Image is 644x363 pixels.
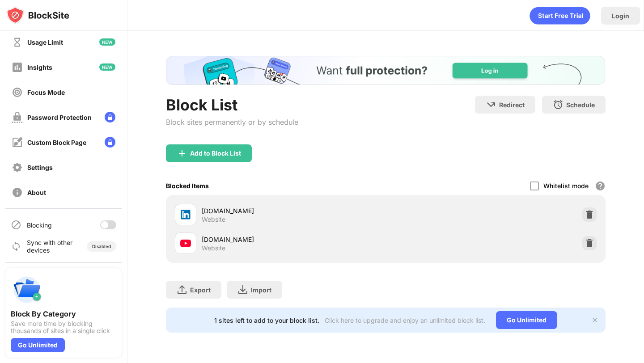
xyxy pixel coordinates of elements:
[190,150,241,157] div: Add to Block List
[12,37,23,48] img: time-usage-off.svg
[530,7,590,25] div: animation
[166,118,298,127] div: Block sites permanently or by schedule
[12,137,23,148] img: customize-block-page-off.svg
[202,215,225,224] div: Website
[105,137,115,148] img: lock-menu.svg
[543,182,589,190] div: Whitelist mode
[99,63,115,71] img: new-icon.svg
[12,112,23,123] img: password-protection-off.svg
[105,112,115,122] img: lock-menu.svg
[325,317,485,324] div: Click here to upgrade and enjoy an unlimited block list.
[11,338,65,352] div: Go Unlimited
[12,162,23,173] img: settings-off.svg
[11,241,21,252] img: sync-icon.svg
[496,311,557,329] div: Go Unlimited
[27,63,52,71] div: Insights
[27,89,65,96] div: Focus Mode
[202,235,386,244] div: [DOMAIN_NAME]
[27,189,46,196] div: About
[612,12,629,20] div: Login
[190,286,211,294] div: Export
[27,164,53,171] div: Settings
[214,317,319,324] div: 1 sites left to add to your block list.
[92,244,111,249] div: Disabled
[11,274,43,306] img: push-categories.svg
[27,114,92,121] div: Password Protection
[6,6,69,24] img: logo-blocksite.svg
[11,309,116,318] div: Block By Category
[202,244,225,252] div: Website
[11,320,116,334] div: Save more time by blocking thousands of sites in a single click
[180,238,191,249] img: favicons
[27,38,63,46] div: Usage Limit
[251,286,271,294] div: Import
[180,209,191,220] img: favicons
[166,56,605,85] iframe: Banner
[27,221,52,229] div: Blocking
[591,317,598,324] img: x-button.svg
[12,187,23,198] img: about-off.svg
[27,139,86,146] div: Custom Block Page
[99,38,115,46] img: new-icon.svg
[27,239,73,254] div: Sync with other devices
[12,62,23,73] img: insights-off.svg
[202,206,386,215] div: [DOMAIN_NAME]
[499,101,525,109] div: Redirect
[166,182,209,190] div: Blocked Items
[12,87,23,98] img: focus-off.svg
[566,101,595,109] div: Schedule
[11,219,21,230] img: blocking-icon.svg
[166,96,298,114] div: Block List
